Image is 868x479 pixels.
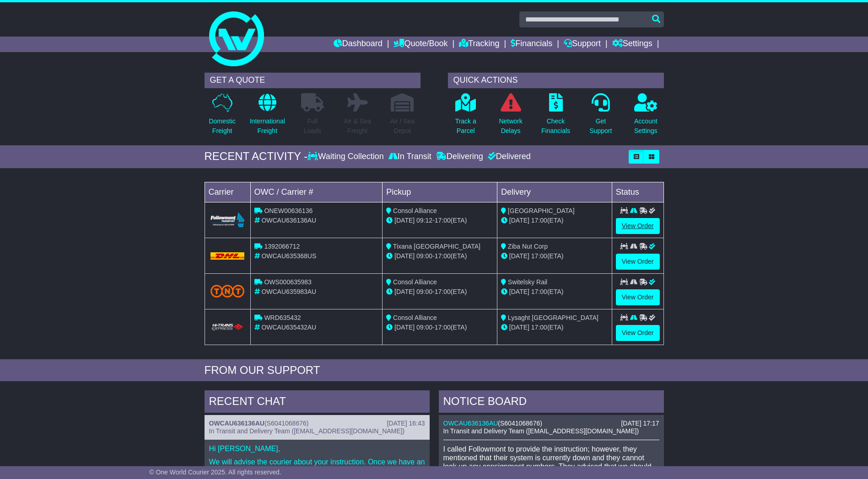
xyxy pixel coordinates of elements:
[501,216,608,225] div: (ETA)
[621,420,659,427] div: [DATE] 17:17
[508,207,575,214] span: [GEOGRAPHIC_DATA]
[634,117,658,136] p: Account Settings
[439,390,664,415] div: NOTICE BOARD
[509,252,529,260] span: [DATE]
[209,458,425,475] p: We will advise the courier about your instruction. Once we have an update, we will get back to you.
[264,243,300,250] span: 1392066712
[455,117,476,136] p: Track a Parcel
[205,73,421,88] div: GET A QUOTE
[612,182,663,202] td: Status
[209,420,425,427] div: ( )
[261,288,316,295] span: OWCAU635983AU
[416,288,432,295] span: 09:00
[616,254,660,270] a: View Order
[387,420,425,427] div: [DATE] 16:43
[386,152,434,162] div: In Transit
[616,289,660,305] a: View Order
[386,251,493,261] div: - (ETA)
[416,217,432,224] span: 09:12
[394,217,415,224] span: [DATE]
[261,324,316,331] span: OWCAU635432AU
[249,93,286,141] a: InternationalFreight
[511,37,552,52] a: Financials
[267,420,307,427] span: S6041068676
[634,93,658,141] a: AccountSettings
[264,314,301,321] span: WRD635432
[435,252,451,260] span: 17:00
[499,117,522,136] p: Network Delays
[210,213,245,228] img: Followmont_Transport.png
[205,390,430,415] div: RECENT CHAT
[334,37,383,52] a: Dashboard
[459,37,499,52] a: Tracking
[531,324,547,331] span: 17:00
[501,251,608,261] div: (ETA)
[508,243,548,250] span: Ziba Nut Corp
[500,420,540,427] span: S6041068676
[383,182,497,202] td: Pickup
[541,93,571,141] a: CheckFinancials
[443,420,659,427] div: ( )
[498,93,523,141] a: NetworkDelays
[209,444,425,453] p: Hi [PERSON_NAME],
[393,207,437,214] span: Consol Alliance
[531,288,547,295] span: 17:00
[209,117,235,136] p: Domestic Freight
[210,252,245,260] img: DHL.png
[434,152,485,162] div: Delivering
[261,252,316,260] span: OWCAU635368US
[208,93,236,141] a: DomesticFreight
[393,314,437,321] span: Consol Alliance
[531,217,547,224] span: 17:00
[435,288,451,295] span: 17:00
[508,278,547,286] span: Switelsky Rail
[250,117,285,136] p: International Freight
[209,427,405,435] span: In Transit and Delivery Team ([EMAIL_ADDRESS][DOMAIN_NAME])
[393,243,480,250] span: Tixana [GEOGRAPHIC_DATA]
[307,152,386,162] div: Waiting Collection
[205,364,664,377] div: FROM OUR SUPPORT
[301,117,324,136] p: Full Loads
[509,217,529,224] span: [DATE]
[509,288,529,295] span: [DATE]
[589,117,612,136] p: Get Support
[209,420,264,427] a: OWCAU636136AU
[386,216,493,225] div: - (ETA)
[394,288,415,295] span: [DATE]
[589,93,612,141] a: GetSupport
[250,182,383,202] td: OWC / Carrier #
[616,325,660,341] a: View Order
[509,324,529,331] span: [DATE]
[344,117,371,136] p: Air & Sea Freight
[393,278,437,286] span: Consol Alliance
[501,323,608,332] div: (ETA)
[531,252,547,260] span: 17:00
[264,207,313,214] span: ONEW00636136
[448,73,664,88] div: QUICK ACTIONS
[394,252,415,260] span: [DATE]
[205,150,308,163] div: RECENT ACTIVITY -
[497,182,612,202] td: Delivery
[564,37,601,52] a: Support
[149,468,281,476] span: © One World Courier 2025. All rights reserved.
[416,252,432,260] span: 09:00
[435,217,451,224] span: 17:00
[501,287,608,297] div: (ETA)
[264,278,312,286] span: OWS000635983
[386,287,493,297] div: - (ETA)
[485,152,531,162] div: Delivered
[386,323,493,332] div: - (ETA)
[390,117,415,136] p: Air / Sea Depot
[261,217,316,224] span: OWCAU636136AU
[394,37,447,52] a: Quote/Book
[394,324,415,331] span: [DATE]
[612,37,652,52] a: Settings
[443,427,639,435] span: In Transit and Delivery Team ([EMAIL_ADDRESS][DOMAIN_NAME])
[616,218,660,234] a: View Order
[541,117,570,136] p: Check Financials
[435,324,451,331] span: 17:00
[508,314,598,321] span: Lysaght [GEOGRAPHIC_DATA]
[210,323,245,332] img: HiTrans.png
[443,420,498,427] a: OWCAU636136AU
[210,285,245,297] img: TNT_Domestic.png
